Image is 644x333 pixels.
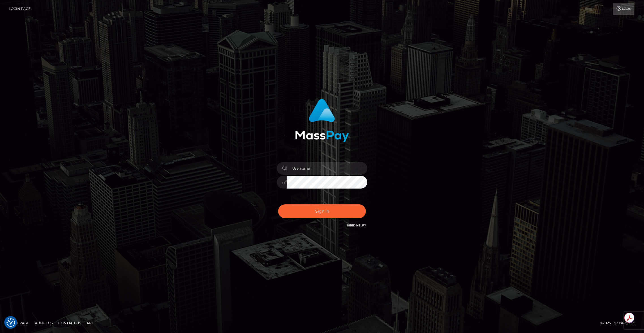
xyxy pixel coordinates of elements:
[84,319,95,327] a: API
[613,3,634,15] a: Login
[56,319,83,327] a: Contact Us
[9,3,31,15] a: Login Page
[7,318,15,327] img: Revisit consent button
[278,204,366,218] button: Sign in
[7,318,15,327] button: Consent Preferences
[6,319,31,327] a: Homepage
[33,319,55,327] a: About Us
[295,99,349,142] img: MassPay Login
[600,320,640,326] div: © 2025 , MassPay Inc.
[347,224,366,227] a: Need Help?
[287,162,367,175] input: Username...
